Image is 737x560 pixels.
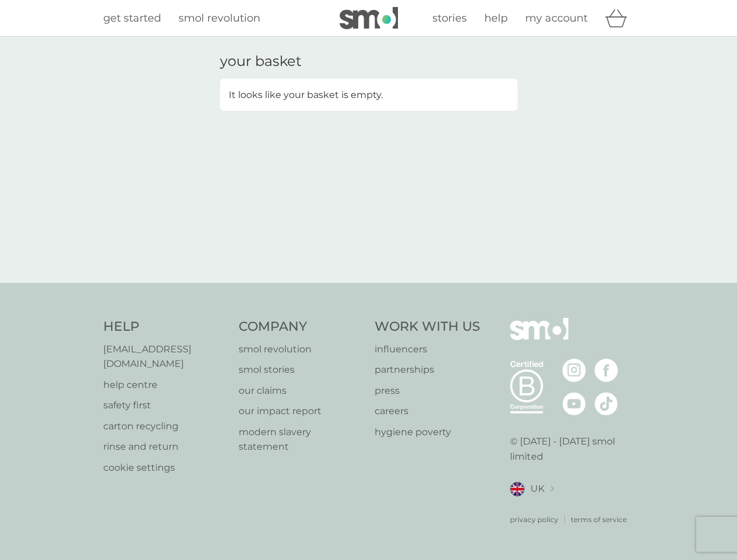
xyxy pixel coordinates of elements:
a: partnerships [375,362,480,377]
p: It looks like your basket is empty. [229,87,383,103]
a: help centre [103,377,228,393]
span: stories [432,12,467,24]
a: careers [375,404,480,419]
a: influencers [375,342,480,357]
h4: Help [103,318,228,336]
img: UK flag [510,482,525,496]
a: smol revolution [179,10,260,27]
a: help [484,10,508,27]
img: visit the smol Tiktok page [595,392,618,415]
a: our impact report [239,404,363,419]
span: smol revolution [179,12,260,24]
p: © [DATE] - [DATE] smol limited [510,434,634,464]
span: my account [525,12,588,24]
a: hygiene poverty [375,425,480,440]
a: rinse and return [103,439,228,454]
img: visit the smol Facebook page [595,359,618,382]
a: modern slavery statement [239,425,363,454]
a: carton recycling [103,419,228,434]
a: [EMAIL_ADDRESS][DOMAIN_NAME] [103,342,228,372]
a: my account [525,10,588,27]
span: get started [103,12,161,24]
h3: your basket [220,53,302,70]
a: stories [432,10,467,27]
a: safety first [103,398,228,413]
img: select a new location [550,486,554,492]
span: help [484,12,508,24]
h4: Work With Us [375,318,480,336]
a: our claims [239,383,363,398]
img: smol [340,7,398,29]
a: privacy policy [510,514,558,525]
a: smol revolution [239,342,363,357]
h4: Company [239,318,363,336]
a: press [375,383,480,398]
a: smol stories [239,362,363,377]
img: visit the smol Youtube page [563,392,586,415]
img: visit the smol Instagram page [563,359,586,382]
span: UK [530,481,544,496]
a: cookie settings [103,460,228,475]
a: terms of service [571,514,627,525]
img: smol [510,318,568,358]
div: basket [605,6,634,30]
a: get started [103,10,161,27]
